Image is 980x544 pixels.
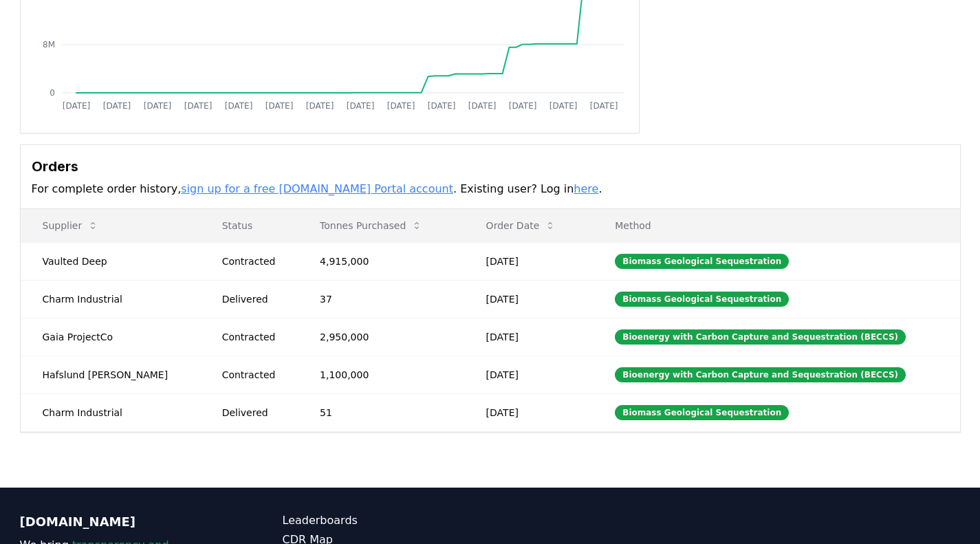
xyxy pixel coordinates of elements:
p: For complete order history, . Existing user? Log in . [32,181,949,197]
tspan: [DATE] [468,101,496,111]
td: Charm Industrial [21,393,200,431]
td: 2,950,000 [298,318,464,356]
div: Bioenergy with Carbon Capture and Sequestration (BECCS) [615,329,906,345]
tspan: [DATE] [102,101,131,111]
tspan: [DATE] [224,101,252,111]
tspan: [DATE] [346,101,374,111]
div: Delivered [222,406,287,420]
p: Status [211,219,287,232]
tspan: [DATE] [386,101,415,111]
tspan: [DATE] [549,101,577,111]
button: Order Date [475,212,567,239]
a: sign up for a free [DOMAIN_NAME] Portal account [181,182,453,195]
div: Biomass Geological Sequestration [615,292,789,307]
td: [DATE] [464,242,594,280]
div: Biomass Geological Sequestration [615,254,789,269]
td: 4,915,000 [298,242,464,280]
td: Vaulted Deep [21,242,200,280]
button: Supplier [32,212,110,239]
td: Hafslund [PERSON_NAME] [21,356,200,393]
div: Bioenergy with Carbon Capture and Sequestration (BECCS) [615,367,906,382]
td: [DATE] [464,280,594,318]
td: [DATE] [464,356,594,393]
td: 37 [298,280,464,318]
td: 51 [298,393,464,431]
td: 1,100,000 [298,356,464,393]
a: Leaderboards [283,512,490,529]
tspan: [DATE] [265,101,293,111]
td: [DATE] [464,393,594,431]
div: Contracted [222,254,287,268]
tspan: [DATE] [508,101,536,111]
div: Contracted [222,330,287,344]
tspan: 8M [43,40,55,50]
tspan: [DATE] [62,101,90,111]
tspan: 0 [50,88,55,98]
tspan: [DATE] [427,101,455,111]
button: Tonnes Purchased [309,212,433,239]
td: [DATE] [464,318,594,356]
tspan: [DATE] [184,101,212,111]
td: Gaia ProjectCo [21,318,200,356]
tspan: [DATE] [589,101,618,111]
div: Contracted [222,368,287,382]
p: Method [604,219,948,232]
td: Charm Industrial [21,280,200,318]
h3: Orders [32,156,949,177]
tspan: [DATE] [143,101,171,111]
p: [DOMAIN_NAME] [20,512,228,532]
div: Biomass Geological Sequestration [615,405,789,420]
div: Delivered [222,292,287,306]
tspan: [DATE] [305,101,334,111]
a: here [574,182,598,195]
